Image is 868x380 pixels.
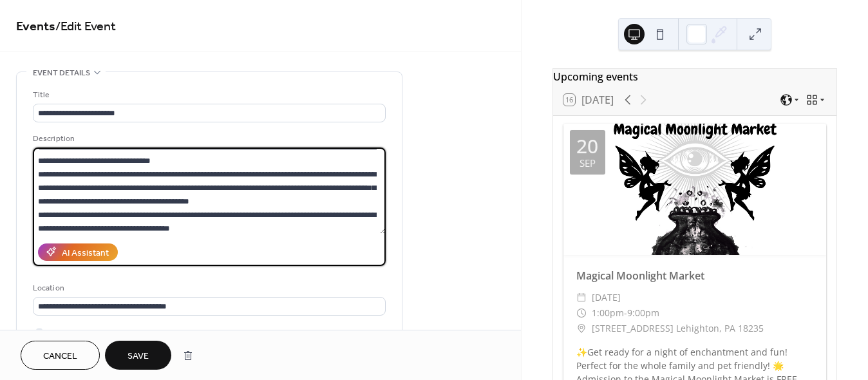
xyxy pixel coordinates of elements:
[62,246,109,260] div: AI Assistant
[553,69,836,84] div: Upcoming events
[592,321,764,336] span: [STREET_ADDRESS] Lehighton, PA 18235
[16,14,55,39] a: Events
[576,137,598,156] div: 20
[48,326,119,339] span: Link to Google Maps
[592,305,624,321] span: 1:00pm
[21,341,100,370] button: Cancel
[105,341,171,370] button: Save
[38,243,118,261] button: AI Assistant
[563,268,826,283] div: Magical Moonlight Market
[127,350,149,363] span: Save
[580,158,596,168] div: Sep
[592,290,621,305] span: [DATE]
[33,66,90,80] span: Event details
[627,305,659,321] span: 9:00pm
[43,350,77,363] span: Cancel
[576,321,587,336] div: ​
[624,305,627,321] span: -
[33,88,383,102] div: Title
[576,290,587,305] div: ​
[33,281,383,295] div: Location
[576,305,587,321] div: ​
[55,14,116,39] span: / Edit Event
[33,132,383,146] div: Description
